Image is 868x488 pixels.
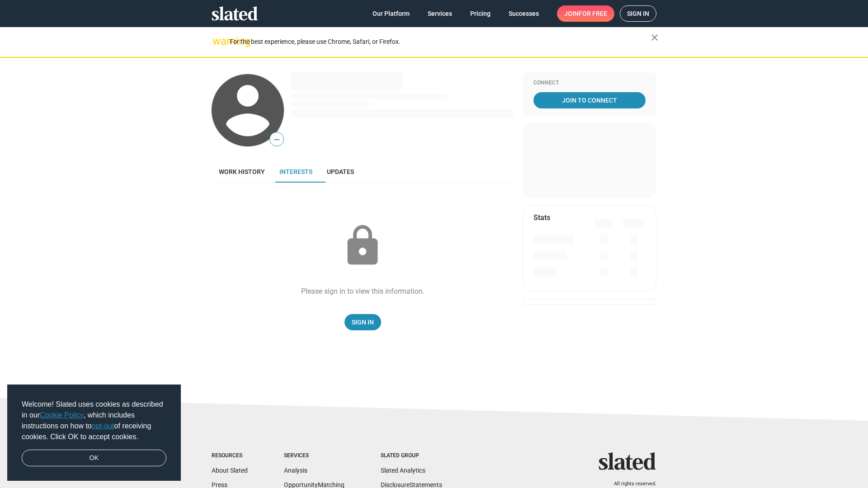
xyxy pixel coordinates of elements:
span: Join [564,5,607,22]
mat-card-title: Stats [533,213,550,222]
mat-icon: lock [340,223,385,268]
span: Sign In [352,314,374,330]
div: For the best experience, please use Chrome, Safari, or Firefox. [230,36,651,48]
a: Cookie Policy [40,411,84,419]
span: Updates [327,168,354,175]
span: Join To Connect [535,92,644,108]
div: cookieconsent [7,385,181,481]
a: Sign In [344,314,381,330]
span: Successes [509,5,539,22]
span: Pricing [470,5,491,22]
a: Successes [501,5,546,22]
a: Pricing [463,5,498,22]
a: Our Platform [365,5,417,22]
a: Updates [320,161,361,183]
mat-icon: close [649,32,660,43]
a: Join To Connect [533,92,646,108]
span: Work history [219,168,265,175]
a: Slated Analytics [381,467,425,474]
span: Sign in [627,6,649,21]
a: About Slated [212,467,248,474]
span: for free [579,5,607,22]
mat-icon: warning [212,36,223,47]
span: Our Platform [373,5,410,22]
a: Sign in [620,5,656,22]
a: Interests [272,161,320,183]
div: Resources [212,452,248,460]
a: opt-out [92,422,114,430]
div: Connect [533,80,646,87]
span: — [270,134,283,145]
span: Services [428,5,452,22]
div: Services [284,452,344,460]
a: Services [420,5,459,22]
a: Work history [212,161,272,183]
a: Joinfor free [557,5,614,22]
span: Interests [279,168,312,175]
div: Please sign in to view this information. [301,286,425,296]
a: Analysis [284,467,307,474]
span: Welcome! Slated uses cookies as described in our , which includes instructions on how to of recei... [22,399,166,442]
div: Slated Group [381,452,442,460]
a: dismiss cookie message [22,450,166,467]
